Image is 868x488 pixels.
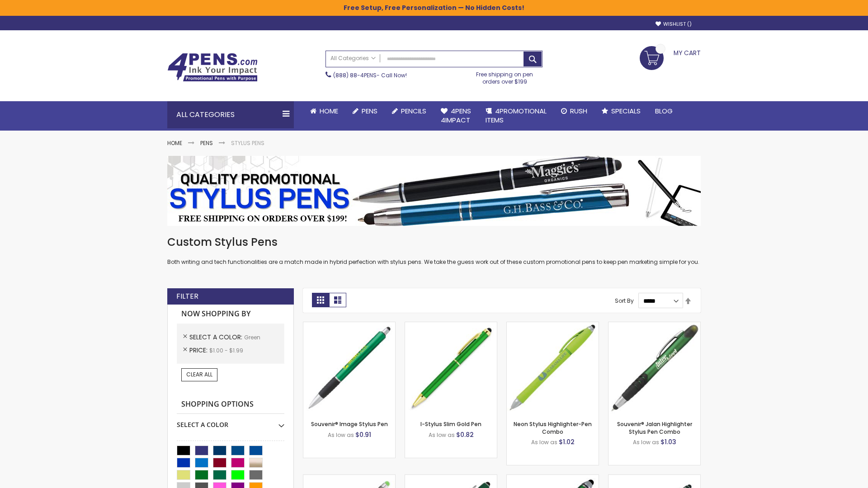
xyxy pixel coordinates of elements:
[507,474,599,482] a: Kyra Pen with Stylus and Flashlight-Green
[167,156,701,226] img: Stylus Pens
[320,106,338,116] span: Home
[434,101,478,131] a: 4Pens4impact
[333,71,407,79] span: - Call Now!
[609,474,700,482] a: Colter Stylus Twist Metal Pen-Green
[200,139,213,147] a: Pens
[244,333,260,341] span: Green
[303,322,395,414] img: Souvenir® Image Stylus Pen-Green
[189,333,244,342] span: Select A Color
[177,395,284,414] strong: Shopping Options
[177,414,284,429] div: Select A Color
[405,474,497,482] a: Custom Soft Touch® Metal Pens with Stylus-Green
[177,305,284,324] strong: Now Shopping by
[345,101,385,121] a: Pens
[167,139,182,147] a: Home
[401,106,426,116] span: Pencils
[611,106,641,116] span: Specials
[405,322,497,329] a: I-Stylus Slim Gold-Green
[554,101,594,121] a: Rush
[478,101,554,131] a: 4PROMOTIONALITEMS
[167,235,701,249] h1: Custom Stylus Pens
[333,71,377,79] a: (888) 88-4PENS
[186,371,212,378] span: Clear All
[167,235,701,266] div: Both writing and tech functionalities are a match made in hybrid perfection with stylus pens. We ...
[648,101,680,121] a: Blog
[660,437,676,446] span: $1.03
[231,139,264,147] strong: Stylus Pens
[326,51,380,66] a: All Categories
[181,368,217,381] a: Clear All
[441,106,471,125] span: 4Pens 4impact
[330,55,376,62] span: All Categories
[167,53,258,82] img: 4Pens Custom Pens and Promotional Products
[609,322,700,414] img: Souvenir® Jalan Highlighter Stylus Pen Combo-Green
[507,322,599,329] a: Neon Stylus Highlighter-Pen Combo-Green
[655,106,673,116] span: Blog
[303,474,395,482] a: Islander Softy Gel with Stylus - ColorJet Imprint-Green
[531,438,557,446] span: As low as
[456,430,474,439] span: $0.82
[467,67,543,85] div: Free shipping on pen orders over $199
[362,106,377,116] span: Pens
[303,322,395,329] a: Souvenir® Image Stylus Pen-Green
[656,21,692,28] a: Wishlist
[617,420,692,435] a: Souvenir® Jalan Highlighter Stylus Pen Combo
[615,297,634,305] label: Sort By
[167,101,294,128] div: All Categories
[355,430,371,439] span: $0.91
[420,420,481,428] a: I-Stylus Slim Gold Pen
[385,101,434,121] a: Pencils
[559,437,575,446] span: $1.02
[303,101,345,121] a: Home
[633,438,659,446] span: As low as
[594,101,648,121] a: Specials
[176,291,198,301] strong: Filter
[328,431,354,439] span: As low as
[514,420,592,435] a: Neon Stylus Highlighter-Pen Combo
[189,346,209,355] span: Price
[570,106,587,116] span: Rush
[609,322,700,329] a: Souvenir® Jalan Highlighter Stylus Pen Combo-Green
[405,322,497,414] img: I-Stylus Slim Gold-Green
[312,293,329,307] strong: Grid
[429,431,455,439] span: As low as
[486,106,547,125] span: 4PROMOTIONAL ITEMS
[507,322,599,414] img: Neon Stylus Highlighter-Pen Combo-Green
[209,347,243,354] span: $1.00 - $1.99
[311,420,388,428] a: Souvenir® Image Stylus Pen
